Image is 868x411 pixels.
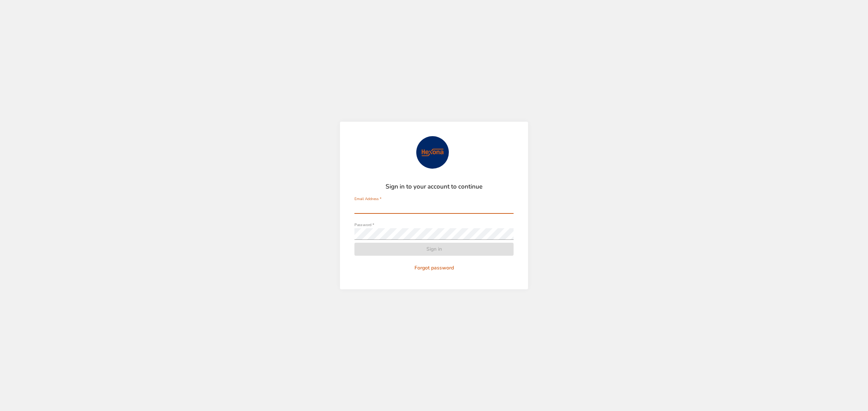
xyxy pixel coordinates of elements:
label: Email Address [354,197,381,201]
h2: Sign in to your account to continue [354,183,514,190]
span: Forgot password [357,264,511,273]
img: Avatar [416,136,449,169]
label: Password [354,223,374,227]
button: Forgot password [354,261,514,275]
